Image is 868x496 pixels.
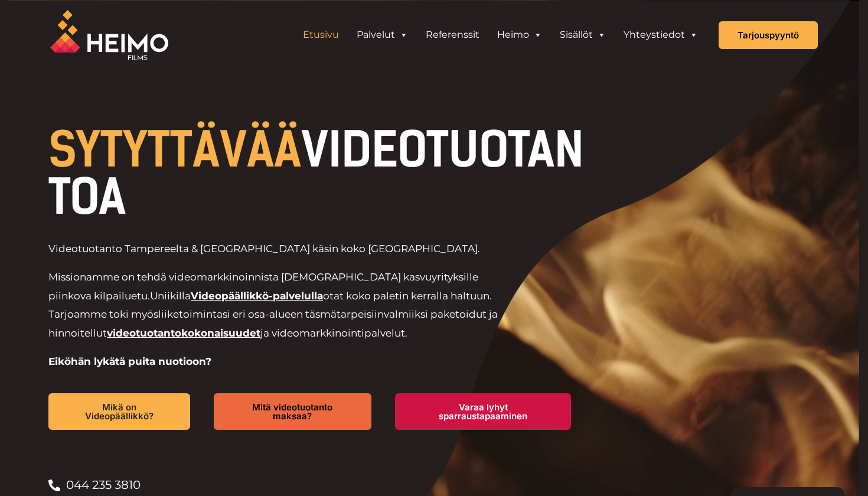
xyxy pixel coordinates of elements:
a: Mitä videotuotanto maksaa? [214,393,371,430]
span: Mikä on Videopäällikkö? [67,403,171,420]
span: liiketoimintasi eri osa-alueen täsmätarpeisiin [158,308,384,320]
span: Mitä videotuotanto maksaa? [233,403,353,420]
p: Videotuotanto Tampereelta & [GEOGRAPHIC_DATA] käsin koko [GEOGRAPHIC_DATA]. [48,240,514,259]
a: Sisällöt [551,23,615,47]
a: 044 235 3810 [48,474,595,496]
a: Etusivu [294,23,348,47]
aside: Header Widget 1 [288,23,713,47]
span: 044 235 3810 [63,474,141,496]
span: valmiiksi paketoidut ja hinnoitellut [48,308,498,339]
a: Yhteystiedot [615,23,707,47]
span: SYTYTTÄVÄÄ [48,122,301,178]
a: Referenssit [417,23,488,47]
a: videotuotantokokonaisuudet [107,327,260,339]
h1: VIDEOTUOTANTOA [48,126,595,221]
a: Heimo [488,23,551,47]
a: Tarjouspyyntö [719,21,818,49]
strong: Eiköhän lykätä puita nuotioon? [48,355,211,367]
a: Mikä on Videopäällikkö? [48,393,190,430]
img: Heimo Filmsin logo [50,10,168,60]
a: Videopäällikkö-palvelulla [191,290,323,302]
a: Varaa lyhyt sparraustapaaminen [395,393,571,430]
p: Missionamme on tehdä videomarkkinoinnista [DEMOGRAPHIC_DATA] kasvuyrityksille piinkova kilpailuetu. [48,268,514,342]
span: Varaa lyhyt sparraustapaaminen [414,403,552,420]
a: Palvelut [348,23,417,47]
span: Uniikilla [150,290,191,302]
span: ja videomarkkinointipalvelut. [260,327,407,339]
